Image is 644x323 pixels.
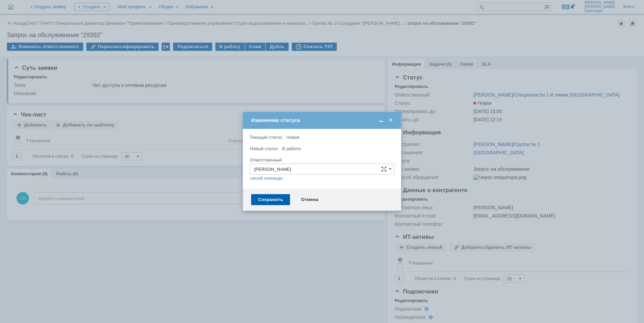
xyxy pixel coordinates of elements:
span: Новая [286,135,299,140]
div: Изменение статуса [251,117,394,123]
a: своей команде [250,176,283,181]
div: Ответственный [250,158,393,162]
span: Закрыть [387,117,394,123]
span: В работе [282,146,301,151]
label: Новый статус: [250,146,279,151]
span: Сложная форма [381,166,387,172]
label: Текущий статус: [250,135,283,140]
span: Свернуть (Ctrl + M) [378,117,385,123]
